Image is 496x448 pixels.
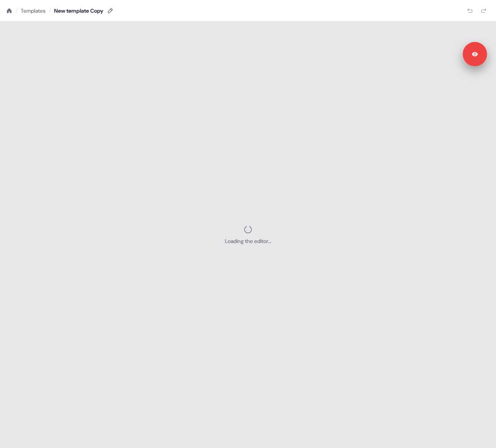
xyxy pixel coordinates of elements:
[225,237,271,245] div: Loading the editor...
[15,7,18,15] div: /
[49,7,51,15] div: /
[21,7,46,15] a: Templates
[54,7,103,15] div: New template Copy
